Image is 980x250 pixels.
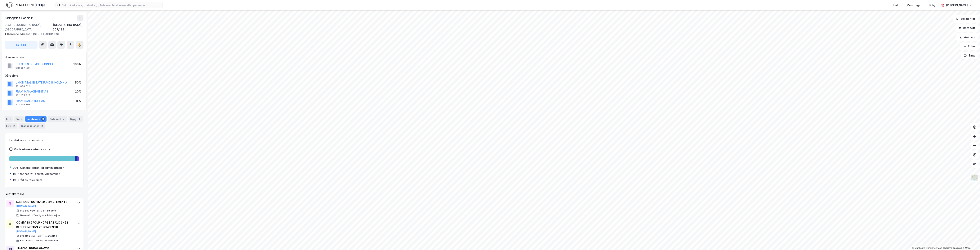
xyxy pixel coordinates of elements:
div: Mine Tags [907,3,920,7]
div: Leietakere etter industri [9,138,79,143]
div: 50% [75,80,81,85]
div: 384 ansatte [41,209,56,212]
div: Info [5,116,13,122]
button: Datasett [955,24,978,32]
div: Vis leietakere uten ansatte [14,147,50,152]
div: 821 838 622 [16,85,30,88]
div: 0153, [GEOGRAPHIC_DATA], [GEOGRAPHIC_DATA] [5,23,53,32]
div: 818 052 332 [16,66,30,70]
div: 912 660 680 [20,209,35,212]
button: Bokmerker [953,15,978,23]
div: Kongens Gate 8 [5,15,34,21]
button: [DOMAIN_NAME] [16,205,36,208]
div: 20% [75,89,81,94]
div: Eiere [14,116,24,122]
div: 1 - 4 ansatte [42,234,57,238]
div: 15% [76,98,81,103]
div: [STREET_ADDRESS] [5,32,80,36]
div: [PERSON_NAME] [946,3,968,7]
div: 3 [12,124,16,128]
button: Filter [960,43,978,50]
div: Transaksjoner [19,123,45,129]
div: 922 255 393 [16,103,30,106]
div: Datasett [48,116,67,122]
div: 7 [62,117,65,121]
div: 925 849 553 [20,234,35,238]
div: Leietakere [25,116,47,122]
span: Tilhørende adresser: [5,32,33,36]
div: COMPASS GROUP NORGE AS AVD 3453 REGJERINGSKVART KONGENS 8 [16,220,73,230]
div: ESG [5,123,17,129]
div: Leietakere (3) [5,192,83,196]
div: [GEOGRAPHIC_DATA], 207/139 [53,23,83,32]
img: Z [971,174,978,181]
div: Kantinedrift, selvst. virksomhet [18,172,60,176]
div: 98% [13,166,19,170]
div: 1% [13,172,16,176]
div: Hjemmelshaver [5,55,83,60]
div: 100% [73,62,81,66]
button: Analyse [956,33,978,41]
button: [DOMAIN_NAME] [16,230,36,233]
div: 1 [77,117,81,121]
div: Bolig [929,3,936,7]
div: Kart [893,3,898,7]
div: 3 [41,117,45,121]
div: Generell offentlig administrasjon [20,214,60,217]
div: 18 [40,124,44,128]
img: logo.f888ab2527a4732fd821a326f86c7f29.svg [6,2,46,8]
button: Tags [961,52,978,59]
div: Bygg [69,116,83,122]
button: Tag [5,41,38,49]
div: Generell offentlig administrasjon [20,166,64,170]
input: Søk på adresse, matrikkel, gårdeiere, leietakere eller personer [60,2,163,8]
div: Trådløs telekomm. [18,178,43,182]
a: OpenStreetMap [924,247,942,249]
div: 1% [13,178,16,182]
a: Improve this map [943,247,962,249]
a: Mapbox [912,247,923,249]
div: Gårdeiere [5,73,83,78]
div: NÆRINGS- OG FISKERIDEPARTEMENTET [16,200,73,204]
div: Kantinedrift, selvst. virksomhet [20,239,58,242]
div: 922 255 423 [16,94,30,97]
iframe: Chat Widget [961,232,980,250]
